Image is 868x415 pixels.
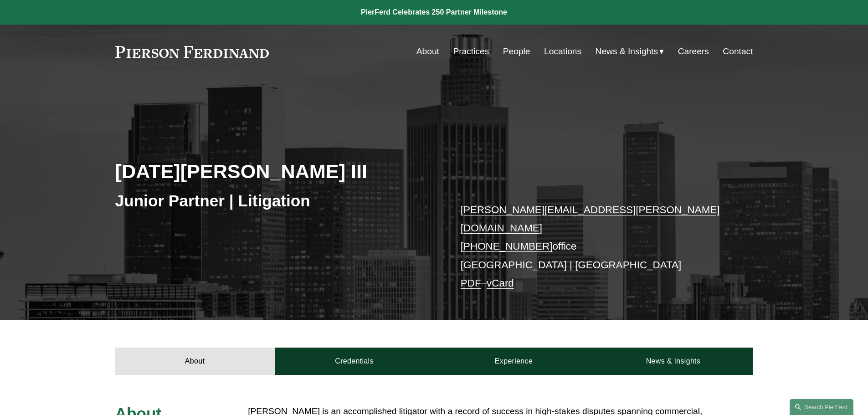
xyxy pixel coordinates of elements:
a: People [503,43,530,60]
h3: Junior Partner | Litigation [115,191,434,211]
a: [PERSON_NAME][EMAIL_ADDRESS][PERSON_NAME][DOMAIN_NAME] [461,204,720,234]
a: Search this site [790,399,853,415]
a: vCard [487,277,514,289]
a: About [416,43,439,60]
a: Experience [434,348,594,375]
a: About [115,348,275,375]
a: PDF [461,277,481,289]
a: Credentials [275,348,434,375]
a: Practices [453,43,489,60]
a: Locations [544,43,581,60]
h2: [DATE][PERSON_NAME] III [115,159,434,183]
a: Contact [723,43,753,60]
span: News & Insights [596,44,658,60]
a: News & Insights [593,348,753,375]
a: [PHONE_NUMBER] [461,241,553,252]
a: Careers [678,43,709,60]
a: folder dropdown [596,43,664,60]
p: office [GEOGRAPHIC_DATA] | [GEOGRAPHIC_DATA] – [461,201,726,293]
